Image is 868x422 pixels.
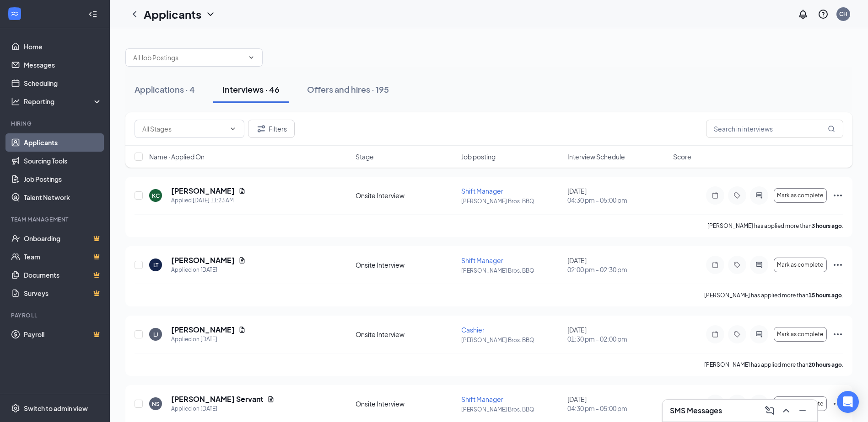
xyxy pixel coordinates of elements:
[754,261,765,269] svg: ActiveChat
[171,335,246,344] div: Applied on [DATE]
[135,84,195,95] div: Applications · 4
[567,195,668,205] span: 04:30 pm - 05:00 pm
[777,331,823,338] span: Mark as complete
[149,152,205,161] span: Name · Applied On
[828,125,835,132] svg: MagnifyingGlass
[762,403,777,418] button: ComposeMessage
[256,123,267,134] svg: Filter
[11,311,100,319] div: Payroll
[461,187,503,195] span: Shift Manager
[774,188,827,203] button: Mark as complete
[567,265,668,274] span: 02:00 pm - 02:30 pm
[461,152,496,161] span: Job posting
[171,255,235,265] h5: [PERSON_NAME]
[24,133,102,152] a: Applicants
[779,403,793,418] button: ChevronUp
[461,256,503,264] span: Shift Manager
[797,405,808,416] svg: Minimize
[839,10,847,18] div: CH
[171,186,235,196] h5: [PERSON_NAME]
[24,325,102,343] a: PayrollCrown
[24,248,102,266] a: TeamCrown
[832,190,843,201] svg: Ellipses
[707,222,843,230] p: [PERSON_NAME] has applied more than .
[153,261,158,269] div: LT
[238,326,246,333] svg: Document
[24,56,102,74] a: Messages
[710,331,721,338] svg: Note
[356,191,456,200] div: Onsite Interview
[461,267,561,274] p: [PERSON_NAME] Bros. BBQ
[837,391,859,413] div: Open Intercom Messenger
[704,361,843,369] p: [PERSON_NAME] has applied more than .
[567,325,668,343] div: [DATE]
[248,54,255,61] svg: ChevronDown
[356,399,456,408] div: Onsite Interview
[24,170,102,188] a: Job Postings
[732,261,743,269] svg: Tag
[777,192,823,199] span: Mark as complete
[567,186,668,205] div: [DATE]
[171,394,264,404] h5: [PERSON_NAME] Servant
[11,404,20,413] svg: Settings
[567,256,668,274] div: [DATE]
[706,120,843,138] input: Search in interviews
[10,9,19,18] svg: WorkstreamLogo
[774,258,827,272] button: Mark as complete
[732,192,743,199] svg: Tag
[356,330,456,339] div: Onsite Interview
[222,84,280,95] div: Interviews · 46
[267,396,275,403] svg: Document
[11,97,20,106] svg: Analysis
[461,336,561,344] p: [PERSON_NAME] Bros. BBQ
[754,192,765,199] svg: ActiveChat
[88,10,97,19] svg: Collapse
[238,187,246,195] svg: Document
[24,152,102,170] a: Sourcing Tools
[171,265,246,274] div: Applied on [DATE]
[567,334,668,343] span: 01:30 pm - 02:00 pm
[24,74,102,92] a: Scheduling
[567,404,668,413] span: 04:30 pm - 05:00 pm
[567,152,625,161] span: Interview Schedule
[307,84,389,95] div: Offers and hires · 195
[764,405,775,416] svg: ComposeMessage
[670,406,722,416] h3: SMS Messages
[24,37,102,56] a: Home
[818,9,829,20] svg: QuestionInfo
[144,6,201,22] h1: Applicants
[24,266,102,284] a: DocumentsCrown
[171,196,246,205] div: Applied [DATE] 11:23 AM
[356,260,456,269] div: Onsite Interview
[248,120,295,138] button: Filter Filters
[171,404,275,413] div: Applied on [DATE]
[24,188,102,206] a: Talent Network
[133,53,244,63] input: All Job Postings
[704,291,843,299] p: [PERSON_NAME] has applied more than .
[781,405,792,416] svg: ChevronUp
[774,327,827,342] button: Mark as complete
[809,361,842,368] b: 20 hours ago
[732,331,743,338] svg: Tag
[832,329,843,340] svg: Ellipses
[567,395,668,413] div: [DATE]
[152,192,160,200] div: KC
[777,262,823,268] span: Mark as complete
[11,216,100,223] div: Team Management
[798,9,809,20] svg: Notifications
[461,406,561,413] p: [PERSON_NAME] Bros. BBQ
[356,152,374,161] span: Stage
[129,9,140,20] svg: ChevronLeft
[774,396,827,411] button: Mark as complete
[710,192,721,199] svg: Note
[710,261,721,269] svg: Note
[153,331,158,338] div: LJ
[832,259,843,270] svg: Ellipses
[24,229,102,248] a: OnboardingCrown
[832,398,843,409] svg: Ellipses
[142,124,226,134] input: All Stages
[171,325,235,335] h5: [PERSON_NAME]
[24,404,88,413] div: Switch to admin view
[809,292,842,299] b: 15 hours ago
[673,152,691,161] span: Score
